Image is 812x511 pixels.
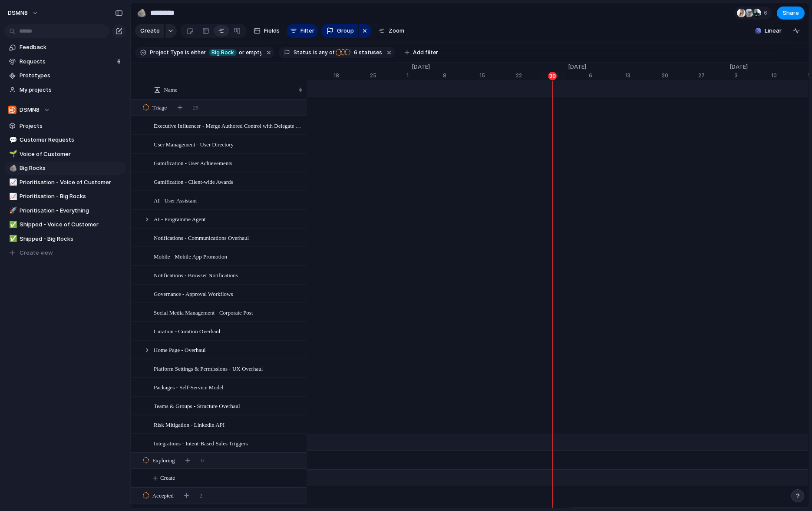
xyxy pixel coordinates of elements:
[140,27,160,35] span: Create
[20,235,123,243] span: Shipped - Big Rocks
[406,72,443,80] div: 1
[4,55,126,68] a: Requests6
[8,150,17,159] button: 🌱
[20,178,123,187] span: Prioritisation - Voice of Customer
[200,491,203,500] span: 2
[297,72,333,80] div: 11
[563,63,591,71] span: [DATE]
[4,119,126,133] a: Projects
[154,176,233,186] span: Gamification - Client-wide Awards
[250,24,283,38] button: Fields
[154,270,238,280] span: Notifications - Browser Notifications
[150,49,183,56] span: Project Type
[193,103,198,112] span: 25
[443,72,479,80] div: 8
[777,7,805,20] button: Share
[4,162,126,175] a: 🪨Big Rocks
[164,86,178,94] span: Name
[154,326,220,336] span: Curation - Curation Overhaul
[589,72,625,80] div: 6
[154,289,233,299] span: Governance - Approval Workflows
[724,63,753,71] span: [DATE]
[351,49,382,56] span: statuses
[135,24,164,38] button: Create
[9,163,15,173] div: 🪨
[321,24,358,38] button: Group
[735,72,771,80] div: 3
[399,46,443,59] button: Add filter
[8,164,17,173] button: 🪨
[9,220,15,230] div: ✅
[211,49,234,56] span: Big Rock
[4,232,126,246] a: ✅Shipped - Big Rocks
[389,27,404,35] span: Zoom
[4,69,126,82] a: Prototypes
[20,71,123,80] span: Prototypes
[4,103,126,116] button: DSMN8
[8,220,17,229] button: ✅
[9,206,15,216] div: 🚀
[662,72,698,80] div: 20
[9,177,15,187] div: 📈
[8,178,17,187] button: 📈
[413,49,438,56] span: Add filter
[4,41,126,54] a: Feedback
[154,345,206,355] span: Home Page - Overhaul
[370,72,406,80] div: 25
[20,150,123,159] span: Voice of Customer
[351,49,359,56] span: 6
[207,48,264,57] button: Big Rockor empty
[8,192,17,201] button: 📈
[4,218,126,231] a: ✅Shipped - Voice of Customer
[771,72,808,80] div: 10
[406,63,435,71] span: [DATE]
[154,139,234,149] span: User Management - User Directory
[4,133,126,146] a: 💬Customer Requests
[4,204,126,217] a: 🚀Prioritisation - Everything
[9,192,15,202] div: 📈
[20,136,123,144] span: Customer Requests
[9,149,15,159] div: 🌱
[333,72,370,80] div: 18
[20,57,115,66] span: Requests
[4,148,126,161] div: 🌱Voice of Customer
[160,474,175,482] span: Create
[8,9,28,17] span: DSMN8
[238,49,262,56] span: or empty
[335,48,384,57] button: 6 statuses
[154,251,227,261] span: Mobile - Mobile App Promotion
[8,206,17,215] button: 🚀
[300,27,314,35] span: Filter
[548,72,557,80] div: 30
[152,456,175,465] span: Exploring
[154,195,197,205] span: AI - User Assistant
[479,72,516,80] div: 15
[8,235,17,243] button: ✅
[4,190,126,203] a: 📈Prioritisation - Big Rocks
[185,49,189,56] span: is
[311,48,336,57] button: isany of
[20,106,40,114] span: DSMN8
[201,456,204,465] span: 0
[154,214,206,224] span: AI - Programme Agent
[139,469,320,487] button: Create
[183,48,208,57] button: iseither
[287,24,318,38] button: Filter
[9,135,15,145] div: 💬
[337,27,354,35] span: Group
[294,49,311,56] span: Status
[4,6,43,20] button: DSMN8
[313,49,317,56] span: is
[782,9,799,17] span: Share
[765,27,782,35] span: Linear
[117,57,122,66] span: 6
[152,491,174,500] span: Accepted
[154,438,248,448] span: Integrations - Intent-Based Sales Triggers
[135,6,149,20] button: 🪨
[20,220,123,229] span: Shipped - Voice of Customer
